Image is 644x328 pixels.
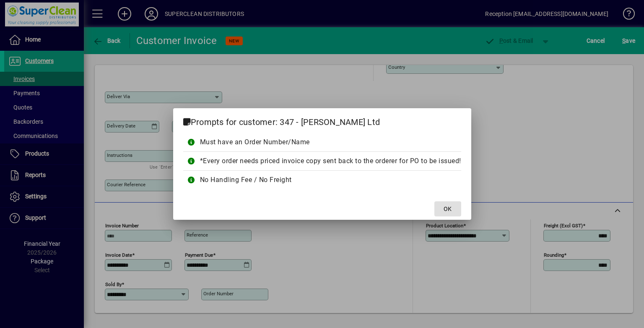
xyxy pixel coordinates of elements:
div: *Every order needs priced invoice copy sent back to the orderer for PO to be issued! [200,156,461,166]
span: OK [444,205,452,213]
button: OK [434,201,461,216]
h2: Prompts for customer: 347 - [PERSON_NAME] Ltd [173,108,471,133]
div: Must have an Order Number/Name [200,137,461,147]
div: No Handling Fee / No Freight [200,175,461,185]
